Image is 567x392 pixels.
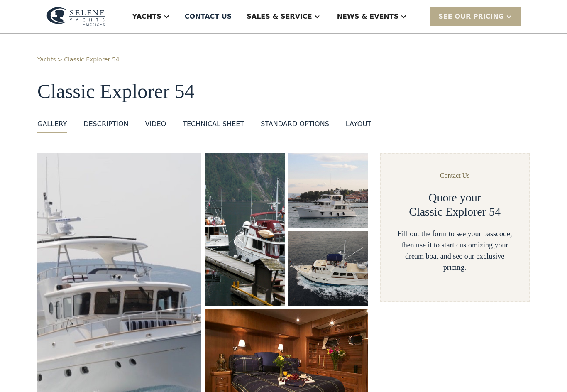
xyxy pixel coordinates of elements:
a: open lightbox [288,231,368,306]
div: Technical sheet [183,119,244,129]
a: Classic Explorer 54 [64,55,119,64]
a: layout [346,119,371,133]
a: Technical sheet [183,119,244,133]
div: SEE Our Pricing [438,12,504,22]
div: Contact US [185,12,232,22]
img: 50 foot motor yacht [288,231,368,306]
a: Yachts [37,55,56,64]
div: Yachts [132,12,161,22]
a: standard options [261,119,329,133]
a: open lightbox [205,153,285,306]
a: DESCRIPTION [83,119,128,133]
form: Yacht Detail Page form [380,153,530,302]
div: Sales & Service [247,12,312,22]
div: Fill out the form to see your passcode, then use it to start customizing your dream boat and see ... [394,228,516,273]
h2: Quote your [428,191,481,205]
div: News & EVENTS [337,12,399,22]
a: open lightbox [288,153,368,228]
div: GALLERY [37,119,67,129]
a: GALLERY [37,119,67,133]
h1: Classic Explorer 54 [37,81,530,103]
img: 50 foot motor yacht [205,153,285,306]
div: SEE Our Pricing [430,7,521,25]
a: VIDEO [145,119,166,133]
div: layout [346,119,371,129]
h2: Classic Explorer 54 [409,205,501,219]
div: VIDEO [145,119,166,129]
div: DESCRIPTION [83,119,128,129]
div: Contact Us [440,171,470,181]
img: 50 foot motor yacht [288,153,368,228]
div: standard options [261,119,329,129]
div: > [58,55,63,64]
img: logo [46,7,105,26]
